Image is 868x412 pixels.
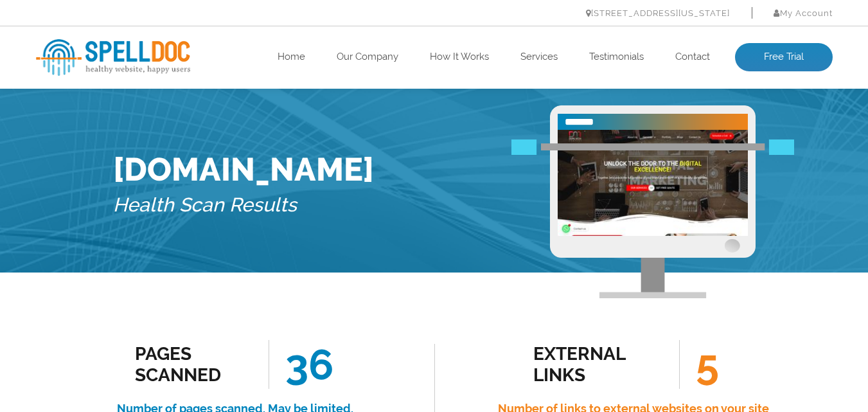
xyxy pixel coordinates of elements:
span: 36 [269,340,333,389]
h5: Health Scan Results [113,188,374,222]
div: external links [533,343,650,386]
img: Free Webiste Analysis [550,105,756,298]
h1: [DOMAIN_NAME] [113,150,374,188]
span: 5 [679,340,719,389]
div: Pages Scanned [135,343,251,386]
img: Free Webiste Analysis [511,180,794,195]
img: Free Website Analysis [558,130,748,236]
